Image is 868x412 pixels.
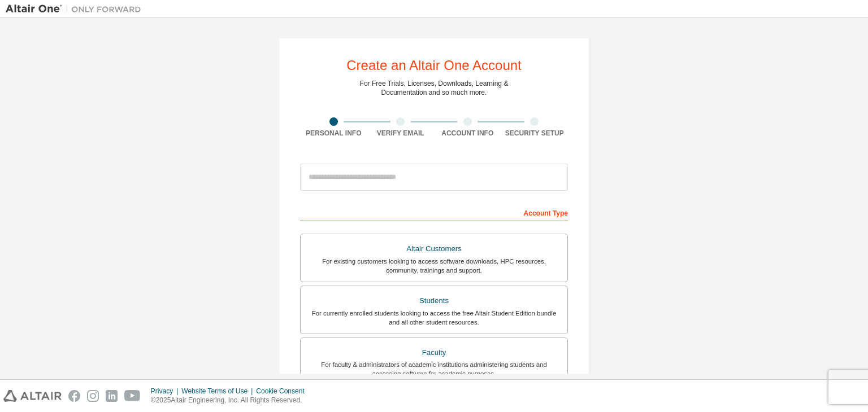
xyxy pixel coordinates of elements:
[307,360,561,378] div: For faculty & administrators of academic institutions administering students and accessing softwa...
[181,387,256,396] div: Website Terms of Use
[307,345,561,361] div: Faculty
[106,390,118,402] img: linkedin.svg
[307,241,561,257] div: Altair Customers
[6,3,147,15] img: Altair One
[307,257,561,275] div: For existing customers looking to access software downloads, HPC resources, community, trainings ...
[151,387,181,396] div: Privacy
[3,390,62,402] img: altair_logo.svg
[256,387,311,396] div: Cookie Consent
[501,129,568,138] div: Security Setup
[367,129,435,138] div: Verify Email
[68,390,80,402] img: facebook.svg
[300,203,568,221] div: Account Type
[346,59,522,72] div: Create an Altair One Account
[124,390,141,402] img: youtube.svg
[307,293,561,309] div: Students
[151,396,311,405] p: © 2025 Altair Engineering, Inc. All Rights Reserved.
[300,129,367,138] div: Personal Info
[307,309,561,327] div: For currently enrolled students looking to access the free Altair Student Edition bundle and all ...
[434,129,501,138] div: Account Info
[87,390,99,402] img: instagram.svg
[360,79,509,97] div: For Free Trials, Licenses, Downloads, Learning & Documentation and so much more.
